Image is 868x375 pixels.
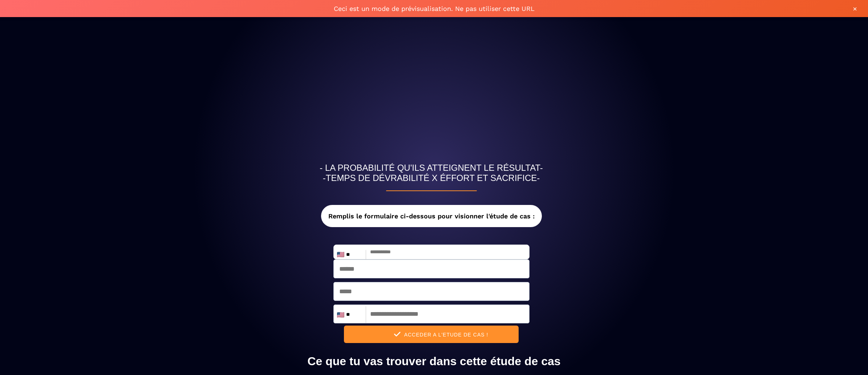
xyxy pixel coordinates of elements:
[849,3,861,15] button: ×
[7,5,861,12] span: Ceci est un mode de prévisualisation. Ne pas utiliser cette URL
[337,312,344,318] img: us
[321,205,542,227] span: Remplis le formulaire ci-dessous pour visionner l'étude de cas :
[212,351,656,372] h1: Ce que tu vas trouver dans cette étude de cas
[279,159,584,187] h2: - LA PROBABILITÉ QU'ILS ATTEIGNENT LE RÉSULTAT- -TEMPS DE DÉVRABILITÉ X ÉFFORT ET SACRIFICE-
[344,326,519,343] button: ACCEDER A L'ETUDE DE CAS !
[337,252,344,257] img: us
